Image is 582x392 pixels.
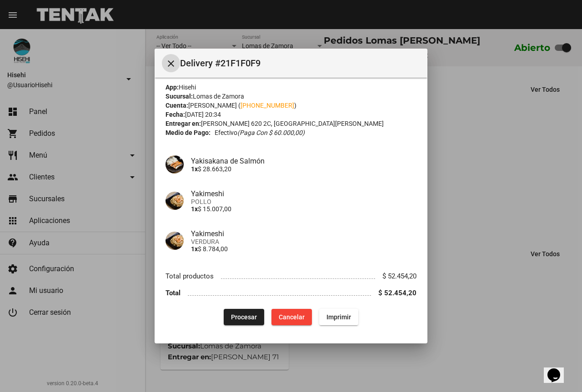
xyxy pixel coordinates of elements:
[237,129,305,136] i: (Paga con $ 60.000,00)
[180,56,420,70] span: Delivery #21F1F0F9
[166,101,416,110] div: [PERSON_NAME] ( )
[166,93,193,100] strong: Sucursal:
[166,120,201,127] strong: Entregar en:
[241,102,294,109] a: [PHONE_NUMBER]
[166,111,185,118] strong: Fecha:
[166,119,416,128] div: [PERSON_NAME] 620 2C, [GEOGRAPHIC_DATA][PERSON_NAME]
[166,155,184,174] img: 0ef96ef5-c1b9-4ae6-bbcb-1649a6fe361f.jpg
[191,245,198,253] b: 1x
[166,102,188,109] strong: Cuenta:
[191,205,198,213] b: 1x
[279,313,305,321] span: Cancelar
[319,309,358,325] button: Imprimir
[162,54,180,72] button: Cerrar
[166,92,416,101] div: Lomas de Zamora
[166,84,179,91] strong: App:
[191,238,416,245] span: VERDURA
[166,83,416,92] div: Hisehi
[166,192,184,210] img: 2699fb53-3993-48a7-afb3-adc6b9322855.jpg
[166,110,416,119] div: [DATE] 20:34
[191,245,416,253] p: $ 8.784,00
[231,313,257,321] span: Procesar
[191,157,416,165] h4: Yakisakana de Salmón
[215,128,305,137] span: Efectivo
[191,165,416,173] p: $ 28.663,20
[191,205,416,213] p: $ 15.007,00
[166,268,416,285] li: Total productos $ 52.454,20
[191,189,416,198] h4: Yakimeshi
[224,309,264,325] button: Procesar
[166,285,416,302] li: Total $ 52.454,20
[191,198,416,205] span: POLLO
[166,128,211,137] strong: Medio de Pago:
[271,309,312,325] button: Cancelar
[166,58,176,69] mat-icon: Cerrar
[166,232,184,250] img: 2699fb53-3993-48a7-afb3-adc6b9322855.jpg
[326,313,351,321] span: Imprimir
[191,229,416,238] h4: Yakimeshi
[191,165,198,173] b: 1x
[544,356,573,383] iframe: chat widget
